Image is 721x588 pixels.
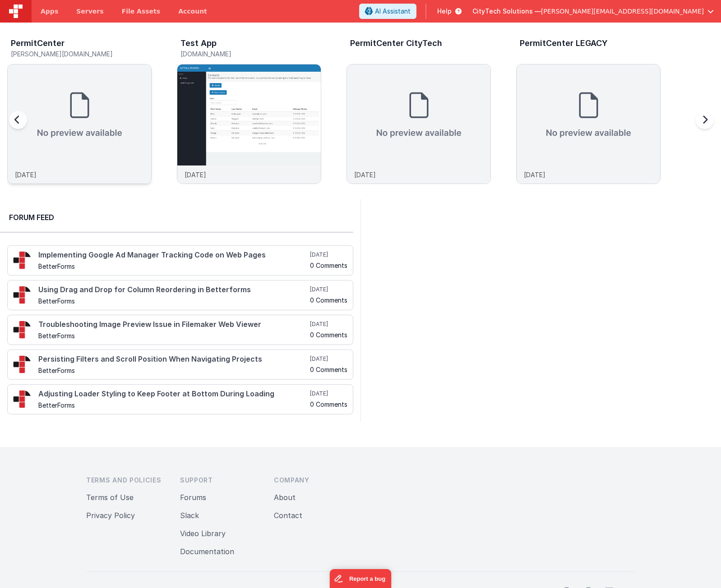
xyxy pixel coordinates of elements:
[38,355,308,363] h4: Persisting Filters and Scroll Position When Navigating Projects
[310,355,347,363] h5: [DATE]
[38,390,308,398] h4: Adjusting Loader Styling to Keep Footer at Bottom During Loading
[541,7,704,16] span: [PERSON_NAME][EMAIL_ADDRESS][DOMAIN_NAME]
[274,492,296,503] button: About
[359,4,416,19] button: AI Assistant
[13,286,31,304] img: 295_2.png
[38,321,308,329] h4: Troubleshooting Image Preview Issue in Filemaker Web Viewer
[41,7,58,16] span: Apps
[38,251,308,259] h4: Implementing Google Ad Manager Tracking Code on Web Pages
[86,476,166,485] h3: Terms and Policies
[185,170,206,179] p: [DATE]
[310,321,347,328] h5: [DATE]
[354,170,376,179] p: [DATE]
[38,298,308,304] h5: BetterForms
[38,286,308,294] h4: Using Drag and Drop for Column Reordering in Betterforms
[310,366,347,373] h5: 0 Comments
[13,390,31,408] img: 295_2.png
[13,321,31,339] img: 295_2.png
[38,332,308,339] h5: BetterForms
[7,349,353,380] a: Persisting Filters and Scroll Position When Navigating Projects BetterForms [DATE] 0 Comments
[437,7,452,16] span: Help
[76,7,103,16] span: Servers
[350,39,442,48] h3: PermitCenter CityTech
[274,510,302,521] button: Contact
[7,245,353,276] a: Implementing Google Ad Manager Tracking Code on Web Pages BetterForms [DATE] 0 Comments
[9,212,344,223] h2: Forum Feed
[7,384,353,414] a: Adjusting Loader Styling to Keep Footer at Bottom During Loading BetterForms [DATE] 0 Comments
[310,286,347,293] h5: [DATE]
[86,511,135,520] a: Privacy Policy
[310,331,347,338] h5: 0 Comments
[13,355,31,373] img: 295_2.png
[180,546,234,557] button: Documentation
[520,39,608,48] h3: PermitCenter LEGACY
[7,280,353,310] a: Using Drag and Drop for Column Reordering in Betterforms BetterForms [DATE] 0 Comments
[7,315,353,345] a: Troubleshooting Image Preview Issue in Filemaker Web Viewer BetterForms [DATE] 0 Comments
[330,569,392,588] iframe: Marker.io feedback button
[375,7,411,16] span: AI Assistant
[310,297,347,303] h5: 0 Comments
[472,7,541,16] span: CityTech Solutions —
[11,39,65,48] h3: PermitCenter
[86,493,134,502] a: Terms of Use
[180,528,226,539] button: Video Library
[180,39,217,48] h3: Test App
[38,367,308,374] h5: BetterForms
[38,263,308,270] h5: BetterForms
[310,390,347,397] h5: [DATE]
[180,492,206,503] button: Forums
[274,493,296,502] a: About
[11,51,152,57] h5: [PERSON_NAME][DOMAIN_NAME]
[38,402,308,409] h5: BetterForms
[274,476,353,485] h3: Company
[180,51,321,57] h5: [DOMAIN_NAME]
[472,7,714,16] button: CityTech Solutions — [PERSON_NAME][EMAIL_ADDRESS][DOMAIN_NAME]
[180,510,199,521] button: Slack
[310,251,347,258] h5: [DATE]
[310,401,347,408] h5: 0 Comments
[524,170,545,179] p: [DATE]
[180,476,259,485] h3: Support
[122,7,161,16] span: File Assets
[13,251,31,269] img: 295_2.png
[180,511,199,520] a: Slack
[310,262,347,269] h5: 0 Comments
